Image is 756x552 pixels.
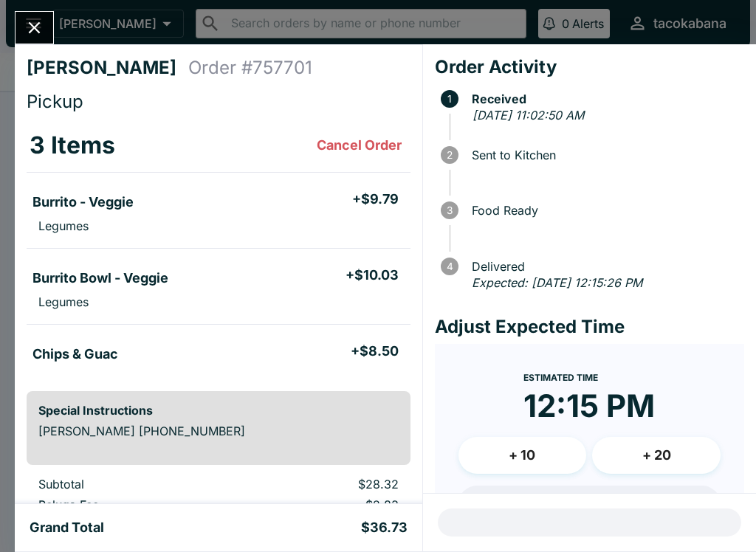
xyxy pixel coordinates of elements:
[30,131,115,160] h3: 3 Items
[38,497,230,512] p: Beluga Fee
[447,149,453,161] text: 2
[16,12,53,44] button: Close
[30,519,104,537] h5: Grand Total
[38,424,399,438] p: [PERSON_NAME] [PHONE_NUMBER]
[464,260,744,273] span: Delivered
[253,497,398,512] p: $2.83
[188,57,312,79] h4: Order # 757701
[464,204,744,217] span: Food Ready
[38,403,399,418] h6: Special Instructions
[253,477,398,491] p: $28.32
[523,372,598,383] span: Estimated Time
[458,437,587,474] button: + 10
[32,345,118,363] h5: Chips & Guac
[592,437,721,474] button: + 20
[351,342,399,360] h5: + $8.50
[472,275,642,290] em: Expected: [DATE] 12:15:26 PM
[32,269,168,287] h5: Burrito Bowl - Veggie
[27,119,410,379] table: orders table
[352,190,399,208] h5: + $9.79
[311,131,408,160] button: Cancel Order
[38,218,89,233] p: Legumes
[38,294,89,309] p: Legumes
[361,519,408,537] h5: $36.73
[472,108,584,123] em: [DATE] 11:02:50 AM
[27,91,83,112] span: Pickup
[464,92,744,106] span: Received
[447,204,453,216] text: 3
[435,316,744,338] h4: Adjust Expected Time
[38,477,230,491] p: Subtotal
[447,93,452,105] text: 1
[464,148,744,162] span: Sent to Kitchen
[346,266,399,284] h5: + $10.03
[523,387,655,425] time: 12:15 PM
[446,261,453,272] text: 4
[32,193,134,211] h5: Burrito - Veggie
[435,56,744,78] h4: Order Activity
[27,57,188,79] h4: [PERSON_NAME]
